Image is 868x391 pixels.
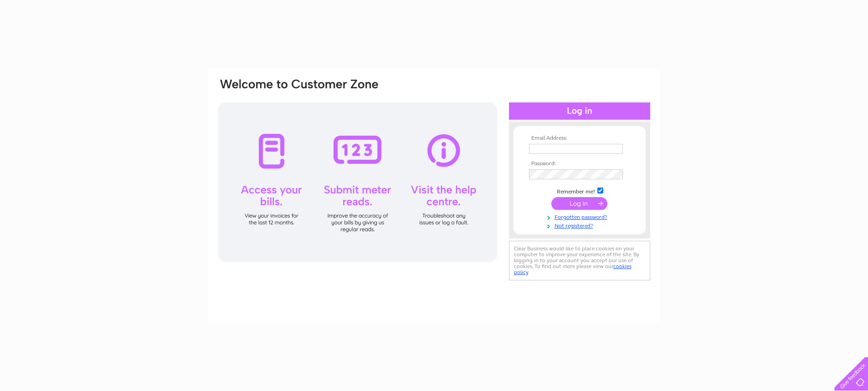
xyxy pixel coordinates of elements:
[509,241,650,280] div: Clear Business would like to place cookies on your computer to improve your experience of the sit...
[527,186,632,195] td: Remember me?
[514,263,632,275] a: cookies policy
[529,212,632,221] a: Forgotten password?
[551,197,607,210] input: Submit
[527,161,632,167] th: Password:
[527,135,632,142] th: Email Address:
[529,221,632,229] a: Not registered?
